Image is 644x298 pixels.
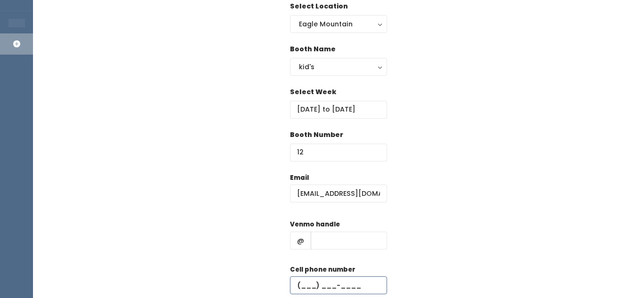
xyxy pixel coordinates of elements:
label: Booth Number [290,130,343,140]
label: Select Week [290,87,336,97]
label: Venmo handle [290,220,340,229]
button: kid's [290,58,387,76]
label: Email [290,173,309,183]
input: Booth Number [290,144,387,161]
label: Booth Name [290,44,336,54]
input: (___) ___-____ [290,276,387,294]
input: @ . [290,185,387,202]
button: Eagle Mountain [290,15,387,33]
div: kid's [299,62,378,72]
div: Eagle Mountain [299,19,378,29]
label: Cell phone number [290,265,355,274]
span: @ [290,232,311,250]
input: Select week [290,101,387,119]
label: Select Location [290,1,348,11]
